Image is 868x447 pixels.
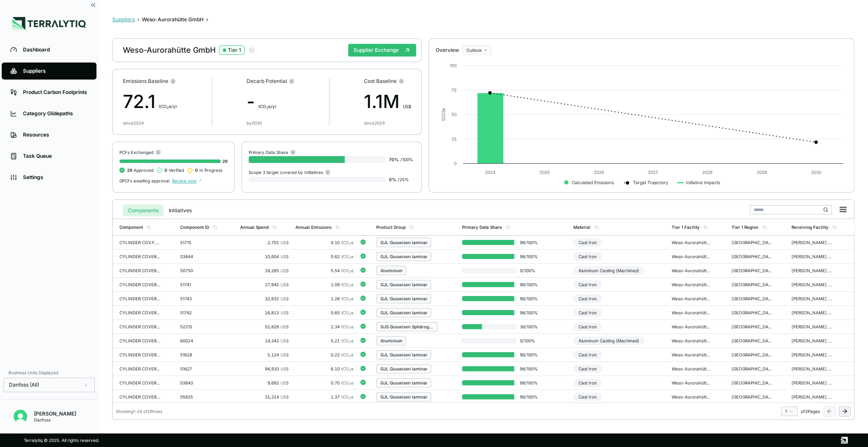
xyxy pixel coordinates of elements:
[180,310,221,315] div: 51742
[516,254,544,259] span: 96 / 100 %
[295,380,353,385] div: 0.70
[732,394,772,399] div: [GEOGRAPHIC_DATA]
[341,338,354,343] span: tCO e
[295,268,353,273] div: 5.54
[573,393,602,401] div: Cast Iron
[112,16,135,23] button: Suppliers
[180,352,221,357] div: 51628
[266,106,268,110] sub: 2
[516,366,544,371] span: 96 / 100 %
[785,409,794,414] div: 1
[348,44,416,57] button: Supplier Exchange
[485,170,495,175] text: 2024
[389,157,399,162] span: 70 %
[380,282,427,287] div: GJL Gusseisen laminar
[349,256,351,260] sub: 2
[180,225,209,230] div: Component ID
[295,296,353,301] div: 1.28
[380,296,427,301] div: GJL Gusseisen laminar
[403,104,411,109] span: US$
[376,225,406,230] div: Product Group
[349,354,351,358] sub: 2
[791,310,832,315] div: [PERSON_NAME] GmbH
[295,310,353,315] div: 0.65
[349,368,351,372] sub: 2
[167,106,169,110] sub: 2
[702,170,712,175] text: 2028
[573,308,602,317] div: Cast Iron
[436,47,459,54] div: Overview
[240,296,289,301] div: 32,832
[165,168,184,173] span: Verified
[633,180,668,185] text: Target Trajectory
[349,326,351,330] sub: 2
[573,266,644,275] div: Aluminum Casting (Machined)
[349,312,351,316] sub: 2
[732,324,772,329] div: [GEOGRAPHIC_DATA]
[349,298,351,302] sub: 2
[119,225,143,230] div: Component
[247,120,262,125] div: by 2030
[14,410,27,423] img: Pratiksha Kulkarni
[573,350,602,359] div: Cast Iron
[341,296,354,301] span: tCO e
[23,110,88,117] div: Category Glidepaths
[648,170,658,175] text: 2027
[454,161,457,166] text: 0
[119,240,160,245] div: CYLINDER COV.F.(D)CR10+14,CPL.
[672,282,712,287] div: Weso-Aurorahütte GmbH - [GEOGRAPHIC_DATA]
[462,46,491,55] button: Outlook
[295,324,353,329] div: 2.34
[34,417,76,422] div: Danfoss
[180,268,221,273] div: 50750
[380,240,427,245] div: GJL Gusseisen laminar
[672,268,712,273] div: Weso-Aurorahütte GmbH - [GEOGRAPHIC_DATA]
[732,254,772,259] div: [GEOGRAPHIC_DATA]
[281,338,289,343] span: US$
[516,324,544,329] span: 36 / 100 %
[119,282,160,287] div: CYLINDER COVER [DOMAIN_NAME] H=80
[389,177,396,182] span: 0 %
[281,268,289,273] span: US$
[247,78,295,85] div: Decarb Potential
[672,240,712,245] div: Weso-Aurorahütte GmbH - [GEOGRAPHIC_DATA]
[791,268,832,273] div: [PERSON_NAME] GmbH
[195,168,222,173] span: In Progress
[295,352,353,357] div: 0.22
[116,409,162,414] div: Showing 1 - 24 of 29 rows
[573,322,602,331] div: Cast Iron
[119,268,160,273] div: CYLINDER COVER [DOMAIN_NAME]
[23,131,88,138] div: Resources
[732,352,772,357] div: [GEOGRAPHIC_DATA]
[12,17,86,30] img: Logo
[732,338,772,343] div: [GEOGRAPHIC_DATA]
[123,88,177,115] div: 72.1
[516,282,544,287] span: 96 / 100 %
[462,225,502,230] div: Primary Data Share
[364,78,411,85] div: Cost Baseline
[380,366,427,371] div: GJL Gusseisen laminar
[732,296,772,301] div: [GEOGRAPHIC_DATA]
[349,242,351,246] sub: 2
[364,120,385,125] div: since 2024
[195,168,198,173] span: 0
[281,282,289,287] span: US$
[23,153,88,159] div: Task Queue
[240,310,289,315] div: 16,813
[573,238,602,247] div: Cast Iron
[672,380,712,385] div: Weso-Aurorahütte GmbH - [GEOGRAPHIC_DATA]
[295,240,353,245] div: 0.10
[791,324,832,329] div: [PERSON_NAME] GmbH
[281,296,289,301] span: US$
[573,225,590,230] div: Material
[516,296,544,301] span: 96 / 100 %
[123,205,164,216] button: Components
[791,366,832,371] div: [PERSON_NAME] Compressors Czech s.r.o.
[23,174,88,181] div: Settings
[573,252,602,261] div: Cast Iron
[180,324,221,329] div: 52215
[180,366,221,371] div: 51627
[341,366,354,371] span: tCO e
[180,338,221,343] div: 60024
[240,394,289,399] div: 31,314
